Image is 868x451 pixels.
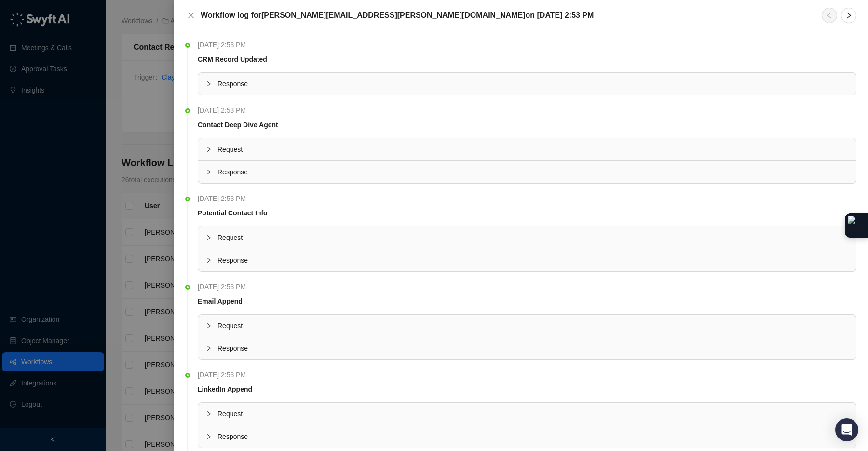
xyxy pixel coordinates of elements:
[206,235,212,240] span: collapsed
[185,10,197,21] button: Close
[845,12,853,19] span: right
[217,409,848,419] span: Request
[198,281,251,292] span: [DATE] 2:53 PM
[206,257,212,263] span: collapsed
[835,418,858,441] div: Open Intercom Messenger
[198,193,251,204] span: [DATE] 2:53 PM
[217,343,848,354] span: Response
[198,385,252,393] strong: LinkedIn Append
[206,411,212,417] span: collapsed
[198,105,251,116] span: [DATE] 2:53 PM
[217,144,848,155] span: Request
[198,209,268,217] strong: Potential Contact Info
[206,345,212,351] span: collapsed
[217,431,848,442] span: Response
[206,81,212,87] span: collapsed
[201,10,594,21] h5: Workflow log for [PERSON_NAME][EMAIL_ADDRESS][PERSON_NAME][DOMAIN_NAME] on [DATE] 2:53 PM
[206,146,212,152] span: collapsed
[848,216,865,235] img: Extension Icon
[198,121,278,129] strong: Contact Deep Dive Agent
[217,255,848,265] span: Response
[198,55,267,63] strong: CRM Record Updated
[198,297,243,305] strong: Email Append
[217,320,848,331] span: Request
[217,167,848,177] span: Response
[217,79,848,89] span: Response
[206,323,212,329] span: collapsed
[198,370,251,380] span: [DATE] 2:53 PM
[187,12,195,19] span: close
[198,40,251,50] span: [DATE] 2:53 PM
[217,232,848,243] span: Request
[206,434,212,439] span: collapsed
[206,169,212,175] span: collapsed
